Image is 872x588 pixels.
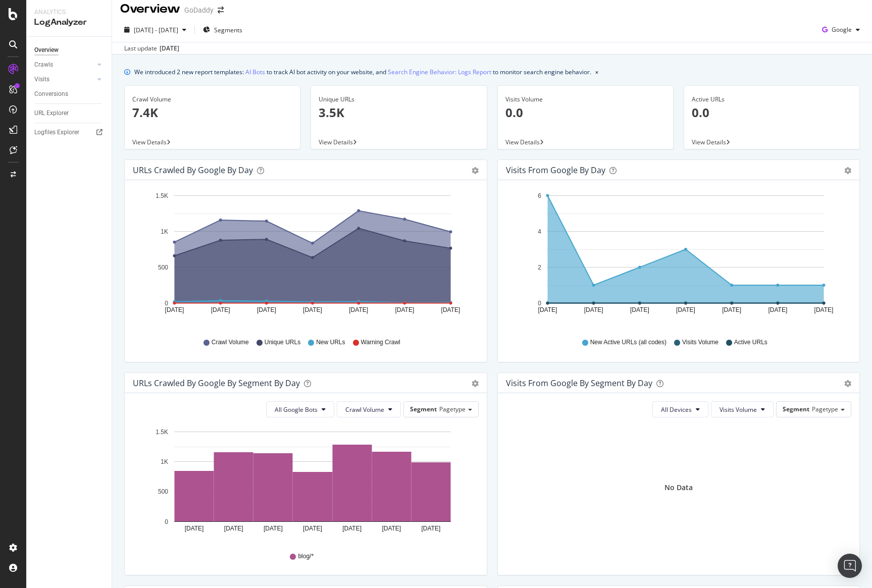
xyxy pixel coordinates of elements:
span: Crawl Volume [212,338,249,347]
button: close banner [593,65,601,79]
span: All Devices [661,405,692,414]
text: [DATE] [211,306,230,313]
a: Logfiles Explorer [34,127,105,138]
div: Last update [124,44,179,53]
text: [DATE] [224,525,243,532]
span: View Details [319,138,353,146]
div: info banner [124,67,860,77]
div: Active URLs [692,95,852,104]
text: [DATE] [342,525,362,532]
text: 1K [161,458,168,465]
span: Pagetype [812,405,838,413]
div: gear [472,167,479,174]
svg: A chart. [133,425,479,543]
text: 4 [538,228,541,235]
div: Crawl Volume [132,95,292,104]
div: URL Explorer [34,108,69,119]
div: gear [844,167,851,174]
p: 0.0 [505,104,665,121]
span: Segment [783,405,809,413]
span: Crawl Volume [345,405,384,414]
text: 1K [161,228,168,235]
text: 0 [165,518,168,525]
text: [DATE] [349,306,368,313]
span: Visits Volume [720,405,757,414]
div: Overview [34,45,59,56]
div: Analytics [34,8,104,17]
span: View Details [692,138,726,146]
div: gear [472,380,479,387]
span: Google [832,25,852,34]
div: gear [844,380,851,387]
div: LogAnalyzer [34,17,104,28]
span: Visits Volume [682,338,719,347]
div: Visits [34,74,49,85]
span: All Google Bots [275,405,318,414]
text: [DATE] [422,525,441,532]
div: URLs Crawled by Google By Segment By Day [133,378,300,388]
div: Open Intercom Messenger [838,554,862,578]
text: 1.5K [156,192,168,199]
text: [DATE] [264,525,283,532]
text: [DATE] [382,525,401,532]
button: Segments [199,22,246,38]
text: [DATE] [584,306,603,313]
span: Segments [214,26,242,34]
span: blog/* [298,552,314,561]
a: Crawls [34,60,94,70]
button: All Devices [652,401,708,417]
text: [DATE] [441,306,460,313]
a: Conversions [34,89,105,99]
span: View Details [505,138,540,146]
text: 500 [158,489,168,496]
span: New URLs [316,338,345,347]
text: [DATE] [676,306,695,313]
text: [DATE] [185,525,204,532]
p: 3.5K [319,104,479,121]
div: arrow-right-arrow-left [218,7,224,14]
div: We introduced 2 new report templates: to track AI bot activity on your website, and to monitor se... [134,67,591,77]
a: Overview [34,45,105,56]
div: Unique URLs [319,95,479,104]
span: Pagetype [439,405,466,413]
span: Warning Crawl [361,338,400,347]
text: 0 [538,300,541,307]
button: Visits Volume [711,401,774,417]
text: 1.5K [156,429,168,436]
span: [DATE] - [DATE] [134,26,178,34]
div: Conversions [34,89,68,99]
span: New Active URLs (all codes) [590,338,666,347]
button: All Google Bots [266,401,334,417]
a: Visits [34,74,94,85]
text: [DATE] [630,306,649,313]
span: Unique URLs [265,338,300,347]
text: [DATE] [814,306,833,313]
text: [DATE] [395,306,414,313]
text: [DATE] [303,306,322,313]
text: [DATE] [722,306,741,313]
svg: A chart. [506,188,852,329]
div: [DATE] [160,44,179,53]
text: [DATE] [538,306,557,313]
div: No Data [664,483,693,493]
text: 2 [538,264,541,271]
button: Google [818,22,864,38]
p: 0.0 [692,104,852,121]
text: [DATE] [768,306,787,313]
a: Search Engine Behavior: Logs Report [388,67,491,77]
span: Segment [410,405,437,413]
text: [DATE] [303,525,322,532]
a: AI Bots [245,67,265,77]
div: Visits from Google By Segment By Day [506,378,652,388]
span: Active URLs [734,338,767,347]
svg: A chart. [133,188,479,329]
div: Crawls [34,60,53,70]
text: 500 [158,264,168,271]
div: Overview [120,1,180,18]
text: [DATE] [257,306,276,313]
button: Crawl Volume [337,401,401,417]
div: Visits from Google by day [506,165,605,175]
